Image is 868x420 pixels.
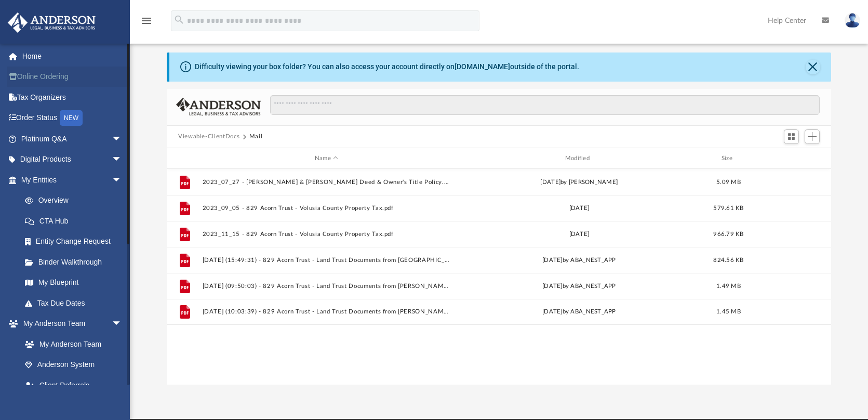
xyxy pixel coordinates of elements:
a: Client Referrals [15,375,132,396]
i: menu [140,15,153,27]
button: [DATE] (09:50:03) - 829 Acorn Trust - Land Trust Documents from [PERSON_NAME] - Tax Collector.pdf [203,283,451,290]
div: grid [167,169,831,384]
span: 824.56 KB [713,257,743,263]
div: [DATE] by ABA_NEST_APP [455,308,703,317]
span: 1.49 MB [716,283,741,289]
button: Mail [249,132,263,141]
div: Name [202,154,450,163]
span: arrow_drop_down [112,169,132,191]
div: [DATE] [455,204,703,213]
a: Tax Due Dates [15,293,138,313]
a: My Entitiesarrow_drop_down [7,169,138,190]
button: [DATE] (15:49:31) - 829 Acorn Trust - Land Trust Documents from [GEOGRAPHIC_DATA], [US_STATE] TAX... [203,257,451,264]
span: arrow_drop_down [112,313,132,335]
img: User Pic [845,13,860,28]
div: [DATE] by ABA_NEST_APP [455,282,703,291]
div: [DATE] [455,230,703,239]
a: My Anderson Team [15,334,127,355]
div: [DATE] by ABA_NEST_APP [455,256,703,265]
input: Search files and folders [270,95,820,115]
div: Size [708,154,750,163]
a: Tax Organizers [7,87,138,108]
div: id [171,154,197,163]
button: Viewable-ClientDocs [178,132,239,141]
i: search [173,14,185,25]
span: 966.79 KB [713,231,743,237]
a: Digital Productsarrow_drop_down [7,149,138,170]
a: Entity Change Request [15,231,138,252]
img: Anderson Advisors Platinum Portal [5,12,99,33]
a: Binder Walkthrough [15,252,138,272]
a: Order StatusNEW [7,108,138,129]
span: 5.09 MB [716,179,741,185]
button: Switch to Grid View [784,129,799,144]
span: arrow_drop_down [112,149,132,170]
div: Difficulty viewing your box folder? You can also access your account directly on outside of the p... [195,61,579,72]
a: My Anderson Teamarrow_drop_down [7,313,132,334]
button: 2023_07_27 - [PERSON_NAME] & [PERSON_NAME] Deed & Owner's Title Policy.pdf [203,179,451,186]
a: [DOMAIN_NAME] [455,62,510,71]
button: [DATE] (10:03:39) - 829 Acorn Trust - Land Trust Documents from [PERSON_NAME].pdf [203,309,451,316]
a: Overview [15,190,138,211]
div: [DATE] by [PERSON_NAME] [455,178,703,187]
div: NEW [60,110,83,126]
button: 2023_11_15 - 829 Acorn Trust - Volusia County Property Tax.pdf [203,231,451,238]
a: My Blueprint [15,272,132,293]
button: Close [806,60,820,74]
a: Anderson System [15,355,132,375]
div: Modified [455,154,703,163]
a: menu [140,20,153,27]
span: 1.45 MB [716,309,741,315]
a: Home [7,46,138,67]
button: Add [805,129,820,144]
div: id [754,154,826,163]
a: Online Ordering [7,67,138,87]
button: 2023_09_05 - 829 Acorn Trust - Volusia County Property Tax.pdf [203,205,451,212]
span: 579.61 KB [713,205,743,211]
span: arrow_drop_down [112,128,132,150]
a: CTA Hub [15,211,138,231]
a: Platinum Q&Aarrow_drop_down [7,128,138,149]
